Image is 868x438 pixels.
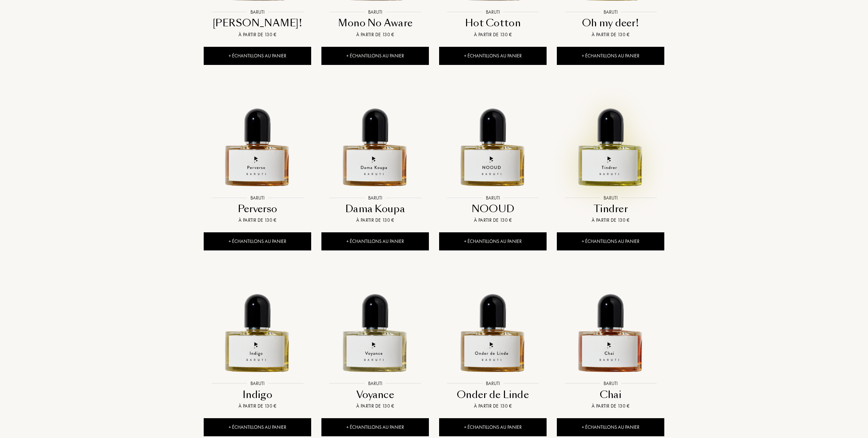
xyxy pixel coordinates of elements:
[558,84,664,191] img: Tindrer Baruti
[442,402,544,410] div: À partir de 130 €
[321,232,429,250] div: + Échantillons au panier
[560,31,662,38] div: À partir de 130 €
[557,77,664,233] a: Tindrer BarutiBarutiTindrerÀ partir de 130 €
[206,217,308,224] div: À partir de 130 €
[557,262,664,418] a: Chai BarutiBarutiChaiÀ partir de 130 €
[321,77,429,233] a: Dama Koupa BarutiBarutiDama KoupaÀ partir de 130 €
[440,84,546,191] img: NOOUD Baruti
[557,232,664,250] div: + Échantillons au panier
[204,270,310,376] img: Indigo Baruti
[324,31,426,38] div: À partir de 130 €
[442,217,544,224] div: À partir de 130 €
[204,262,311,418] a: Indigo BarutiBarutiIndigoÀ partir de 130 €
[442,31,544,38] div: À partir de 130 €
[206,31,308,38] div: À partir de 130 €
[321,47,429,65] div: + Échantillons au panier
[321,418,429,436] div: + Échantillons au panier
[439,47,547,65] div: + Échantillons au panier
[558,270,664,376] img: Chai Baruti
[204,77,311,233] a: Perverso BarutiBarutiPerversoÀ partir de 130 €
[560,402,662,410] div: À partir de 130 €
[560,217,662,224] div: À partir de 130 €
[322,270,428,376] img: Voyance Baruti
[204,418,311,436] div: + Échantillons au panier
[324,402,426,410] div: À partir de 130 €
[439,262,547,418] a: Onder de Linde BarutiBarutiOnder de LindeÀ partir de 130 €
[206,402,308,410] div: À partir de 130 €
[439,418,547,436] div: + Échantillons au panier
[439,232,547,250] div: + Échantillons au panier
[204,84,310,191] img: Perverso Baruti
[322,84,428,191] img: Dama Koupa Baruti
[324,217,426,224] div: À partir de 130 €
[439,77,547,233] a: NOOUD BarutiBarutiNOOUDÀ partir de 130 €
[204,232,311,250] div: + Échantillons au panier
[204,47,311,65] div: + Échantillons au panier
[557,47,664,65] div: + Échantillons au panier
[557,418,664,436] div: + Échantillons au panier
[440,270,546,376] img: Onder de Linde Baruti
[321,262,429,418] a: Voyance BarutiBarutiVoyanceÀ partir de 130 €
